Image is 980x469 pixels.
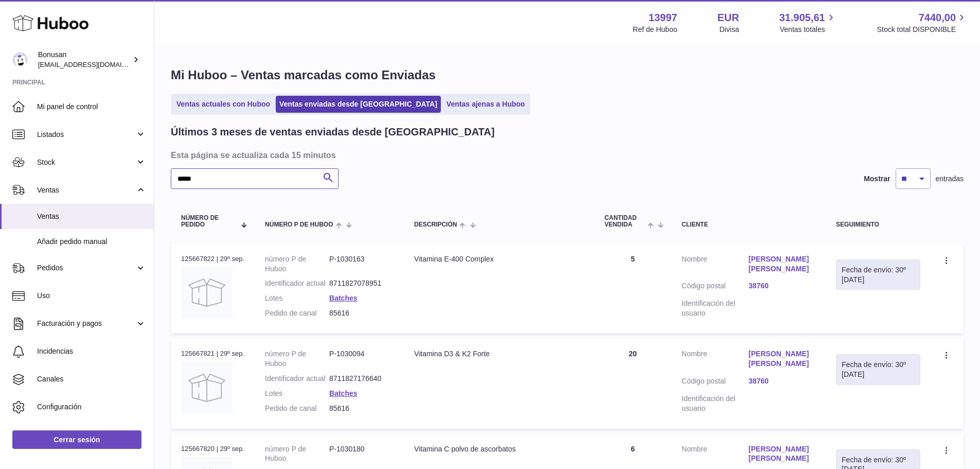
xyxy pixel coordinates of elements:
[37,237,146,247] span: Añadir pedido manual
[594,339,671,428] td: 20
[181,215,236,228] span: Número de pedido
[265,444,329,464] dt: número P de Huboo
[265,349,329,369] dt: número P de Huboo
[717,11,739,25] strong: EUR
[181,349,244,358] div: 125667821 | 29º sep.
[749,444,815,464] a: [PERSON_NAME] [PERSON_NAME]
[682,281,749,293] dt: Código postal
[38,50,131,70] div: Bonusan
[329,294,357,302] a: Batches
[37,158,135,167] span: Stock
[265,404,329,413] dt: Pedido de canal
[181,267,233,318] img: no-photo.jpg
[682,299,749,318] dt: Identificación del usuario
[329,308,394,318] dd: 85616
[265,254,329,274] dt: número P de Huboo
[919,11,956,25] span: 7440,00
[329,389,357,397] a: Batches
[171,149,961,161] h3: Esta página se actualiza cada 15 minutos
[265,293,329,303] dt: Lotes
[12,52,28,67] img: info@bonusan.es
[329,254,394,274] dd: P-1030163
[12,430,141,449] a: Cerrar sesión
[276,96,441,113] a: Ventas enviadas desde [GEOGRAPHIC_DATA]
[37,130,135,140] span: Listados
[329,374,394,384] dd: 8711827176640
[37,374,146,384] span: Canales
[414,444,584,454] div: Vitamina C polvo de ascorbatos
[329,404,394,413] dd: 85616
[329,279,394,288] dd: 8711827078951
[37,212,146,221] span: Ventas
[37,346,146,356] span: Incidencias
[443,96,529,113] a: Ventas ajenas a Huboo
[414,221,457,228] span: Descripción
[181,254,244,264] div: 125667822 | 29º sep.
[682,376,749,389] dt: Código postal
[181,362,233,413] img: no-photo.jpg
[649,11,678,25] strong: 13997
[265,221,333,228] span: número P de Huboo
[842,265,915,285] div: Fecha de envío: 30º [DATE]
[171,67,964,83] h1: Mi Huboo – Ventas marcadas como Enviadas
[37,102,146,112] span: Mi panel de control
[414,254,584,264] div: Vitamina E-400 Complex
[171,125,494,139] h2: Últimos 3 meses de ventas enviadas desde [GEOGRAPHIC_DATA]
[173,96,274,113] a: Ventas actuales con Huboo
[842,360,915,379] div: Fecha de envío: 30º [DATE]
[682,254,749,276] dt: Nombre
[864,174,890,184] label: Mostrar
[37,291,146,301] span: Uso
[594,244,671,334] td: 5
[877,25,968,34] span: Stock total DISPONIBLE
[936,174,964,184] span: entradas
[265,308,329,318] dt: Pedido de canal
[265,279,329,288] dt: Identificador actual
[181,444,244,454] div: 125667820 | 29º sep.
[877,11,968,34] a: 7440,00 Stock total DISPONIBLE
[682,444,749,466] dt: Nombre
[37,185,135,195] span: Ventas
[414,349,584,359] div: Vitamina D3 & K2 Forte
[329,444,394,464] dd: P-1030180
[779,11,837,34] a: 31.905,61 Ventas totales
[779,11,825,25] span: 31.905,61
[749,254,815,274] a: [PERSON_NAME] [PERSON_NAME]
[682,349,749,371] dt: Nombre
[836,221,920,228] div: Seguimiento
[37,402,146,412] span: Configuración
[682,394,749,413] dt: Identificación del usuario
[329,349,394,369] dd: P-1030094
[38,60,151,68] span: [EMAIL_ADDRESS][DOMAIN_NAME]
[749,376,815,386] a: 38760
[682,221,815,228] div: Cliente
[265,374,329,384] dt: Identificador actual
[720,25,739,34] div: Divisa
[265,389,329,398] dt: Lotes
[633,25,677,34] div: Ref de Huboo
[604,215,645,228] span: Cantidad vendida
[37,263,135,273] span: Pedidos
[780,25,837,34] span: Ventas totales
[749,281,815,291] a: 38760
[749,349,815,369] a: [PERSON_NAME] [PERSON_NAME]
[37,319,135,328] span: Facturación y pagos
